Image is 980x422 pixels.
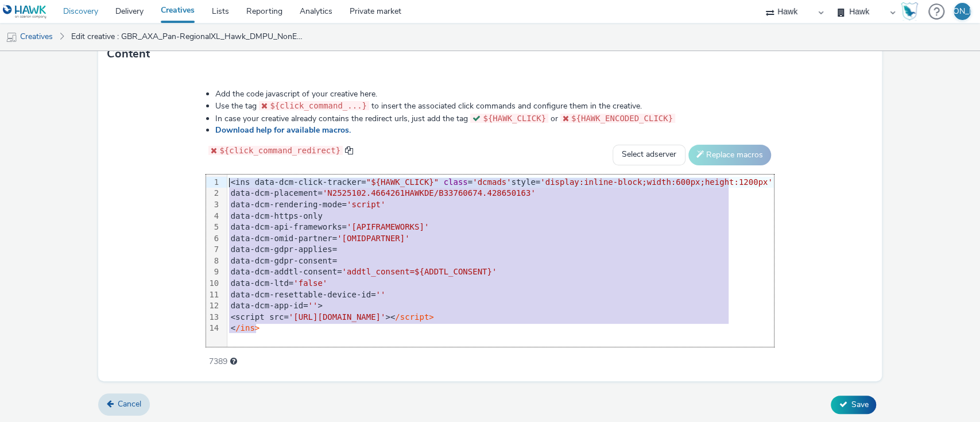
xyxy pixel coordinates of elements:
[206,266,220,278] div: 9
[206,211,220,222] div: 4
[215,125,355,135] a: Download help for available macros.
[472,177,511,187] span: 'dcmads'
[366,177,439,187] span: "${HAWK_CLICK}"
[227,255,774,267] div: data-dcm-gdpr-consent=
[206,278,220,289] div: 10
[209,356,227,367] span: 7389
[6,32,17,43] img: mobile
[206,188,220,199] div: 2
[227,266,774,278] div: data-dcm-addtl-consent=
[98,393,150,415] a: Cancel
[227,188,774,199] div: data-dcm-placement=
[483,114,546,123] span: ${HAWK_CLICK}
[215,100,773,112] li: Use the tag to insert the associated click commands and configure them in the creative.
[227,222,774,233] div: data-dcm-api-frameworks=
[342,267,497,276] span: 'addtl_consent=${ADDTL_CONSENT}'
[206,222,220,233] div: 5
[901,2,923,21] a: Hawk Academy
[118,398,141,409] span: Cancel
[227,289,774,301] div: data-dcm-resettable-device-id=
[206,323,220,334] div: 14
[293,278,327,288] span: 'false'
[444,177,468,187] span: class
[345,146,353,154] span: copy to clipboard
[206,199,220,211] div: 3
[3,5,47,19] img: undefined Logo
[230,356,237,367] div: Maximum recommended length: 3000 characters.
[227,211,774,222] div: data-dcm-https-only
[227,244,774,255] div: data-dcm-gdpr-applies=
[347,222,429,231] span: '[APIFRAMEWORKS]'
[270,101,367,110] span: ${click_command_...}
[323,188,536,198] span: 'N2525102.4664261HAWKDE/B33760674.428650163'
[337,234,409,243] span: '[OMIDPARTNER]'
[65,23,311,51] a: Edit creative : GBR_AXA_Pan-RegionalXL_Hawk_DMPU_NonExp_Static_300x600_Risk_DE - [PERSON_NAME]-We...
[227,300,774,312] div: data-dcm-app-id= >
[206,177,220,188] div: 1
[227,312,774,323] div: <script src= ><
[540,177,773,187] span: 'display:inline-block;width:600px;height:1200px'
[206,233,220,245] div: 6
[206,300,220,312] div: 12
[227,199,774,211] div: data-dcm-rendering-mode=
[308,301,317,310] span: ''
[227,177,774,188] div: <ins data-dcm-click-tracker= = style=
[227,278,774,289] div: data-dcm-ltd=
[571,114,673,123] span: ${HAWK_ENCODED_CLICK}
[851,399,868,410] span: Save
[227,233,774,245] div: data-dcm-omid-partner=
[235,323,259,332] span: /ins>
[289,312,386,322] span: '[URL][DOMAIN_NAME]'
[831,396,876,414] button: Save
[206,255,220,267] div: 8
[215,113,773,125] li: In case your creative already contains the redirect urls, just add the tag or
[206,312,220,323] div: 13
[375,290,385,299] span: ''
[395,312,433,322] span: /script>
[206,244,220,255] div: 7
[901,2,918,21] img: Hawk Academy
[688,145,771,165] button: Replace macros
[219,146,340,155] span: ${click_command_redirect}
[107,45,150,63] h3: Content
[227,323,774,334] div: <
[215,88,773,100] li: Add the code javascript of your creative here.
[206,289,220,301] div: 11
[347,200,385,209] span: 'script'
